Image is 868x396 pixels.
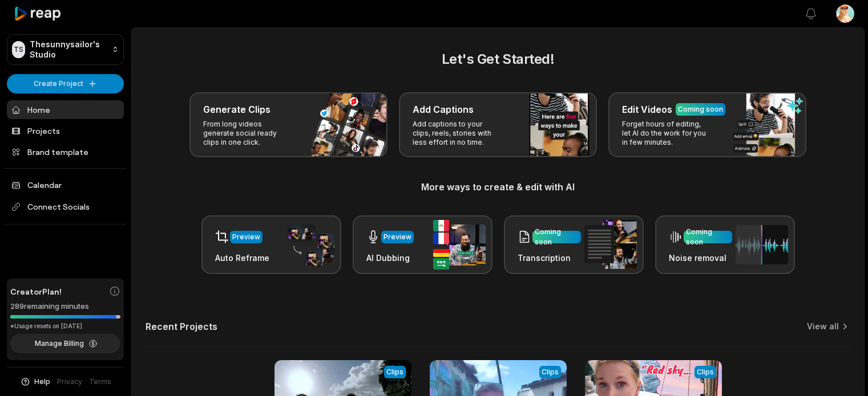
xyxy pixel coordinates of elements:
[215,252,269,264] h3: Auto Reframe
[20,377,50,387] button: Help
[366,252,414,264] h3: AI Dubbing
[7,175,124,194] a: Calendar
[34,377,50,387] span: Help
[10,285,62,297] span: Creator Plan!
[232,232,260,242] div: Preview
[282,223,334,267] img: auto_reframe.png
[383,232,411,242] div: Preview
[10,301,120,312] div: 289 remaining minutes
[7,142,124,161] a: Brand template
[146,321,217,332] h2: Recent Projects
[622,120,710,147] p: Forget hours of editing, let AI do the work for you in few minutes.
[203,103,271,116] h3: Generate Clips
[736,225,788,264] img: noise_removal.png
[622,103,672,116] h3: Edit Videos
[413,103,474,116] h3: Add Captions
[584,220,637,269] img: transcription.png
[518,252,581,264] h3: Transcription
[669,252,732,264] h3: Noise removal
[413,120,501,147] p: Add captions to your clips, reels, stories with less effort in no time.
[10,334,120,353] button: Manage Billing
[7,121,124,140] a: Projects
[89,377,111,387] a: Terms
[678,104,723,115] div: Coming soon
[7,197,124,217] span: Connect Socials
[7,74,124,93] button: Create Project
[433,220,486,270] img: ai_dubbing.png
[807,321,839,332] a: View all
[686,227,730,247] div: Coming soon
[203,120,292,147] p: From long videos generate social ready clips in one click.
[535,227,579,247] div: Coming soon
[12,41,25,58] div: TS
[7,100,124,119] a: Home
[146,49,850,70] h2: Let's Get Started!
[146,180,850,194] h3: More ways to create & edit with AI
[10,322,120,330] div: *Usage resets on [DATE]
[30,39,107,60] p: Thesunnysailor's Studio
[57,377,82,387] a: Privacy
